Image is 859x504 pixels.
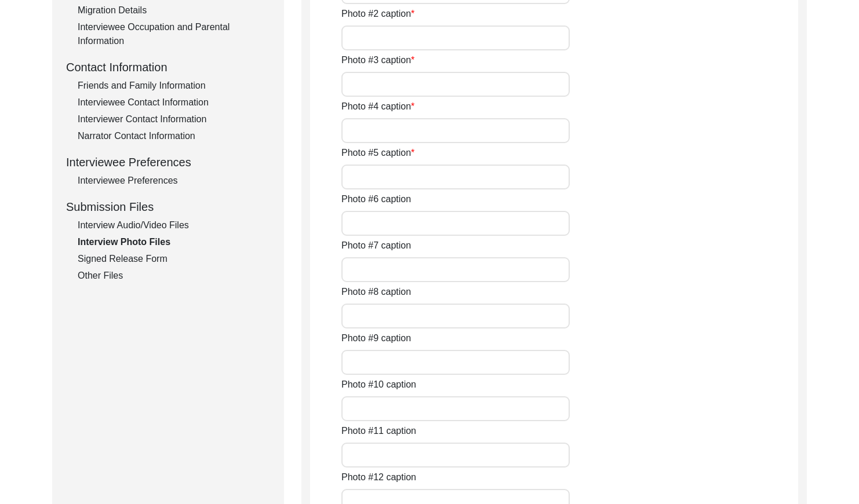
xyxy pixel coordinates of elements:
div: Interview Photo Files [78,235,270,249]
label: Photo #7 caption [341,239,411,253]
label: Photo #6 caption [341,192,411,206]
label: Photo #12 caption [341,470,416,484]
div: Interviewee Preferences [78,174,270,188]
div: Signed Release Form [78,252,270,266]
label: Photo #2 caption [341,7,414,21]
div: Migration Details [78,3,270,17]
label: Photo #3 caption [341,53,414,67]
div: Interviewee Contact Information [78,96,270,109]
div: Submission Files [66,198,270,216]
div: Interviewee Occupation and Parental Information [78,20,270,48]
div: Interview Audio/Video Files [78,218,270,232]
div: Interviewer Contact Information [78,112,270,126]
label: Photo #4 caption [341,100,414,114]
div: Narrator Contact Information [78,129,270,143]
div: Other Files [78,269,270,283]
div: Friends and Family Information [78,79,270,93]
label: Photo #10 caption [341,378,416,392]
div: Interviewee Preferences [66,154,270,171]
label: Photo #8 caption [341,285,411,299]
label: Photo #5 caption [341,146,414,160]
div: Contact Information [66,59,270,76]
label: Photo #9 caption [341,331,411,345]
label: Photo #11 caption [341,424,416,438]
